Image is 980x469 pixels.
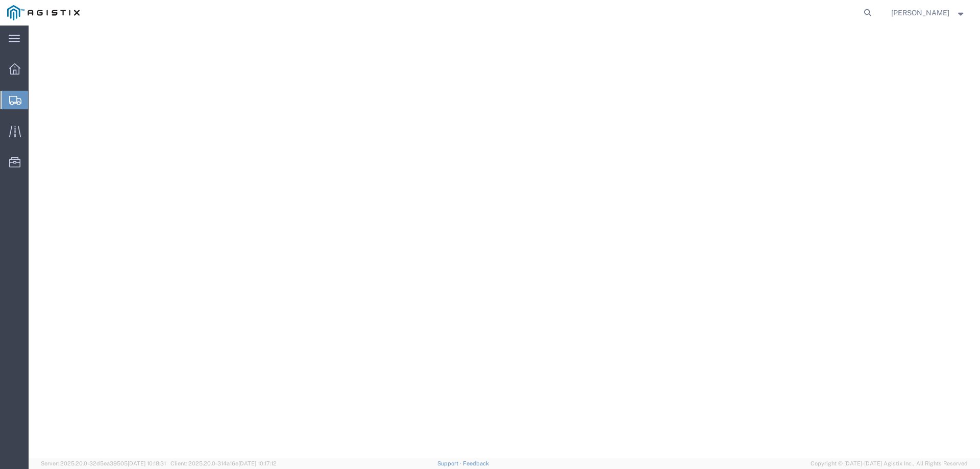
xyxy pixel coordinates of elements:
span: Copyright © [DATE]-[DATE] Agistix Inc., All Rights Reserved [811,459,968,468]
span: [DATE] 10:17:12 [238,460,277,466]
span: [DATE] 10:18:31 [128,460,166,466]
a: Support [437,460,463,466]
button: [PERSON_NAME] [891,7,966,19]
span: Jesse Jordan [891,7,949,18]
span: Client: 2025.20.0-314a16e [170,460,277,466]
iframe: FS Legacy Container [29,26,980,458]
a: Feedback [463,460,489,466]
span: Server: 2025.20.0-32d5ea39505 [41,460,166,466]
img: logo [7,5,80,20]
